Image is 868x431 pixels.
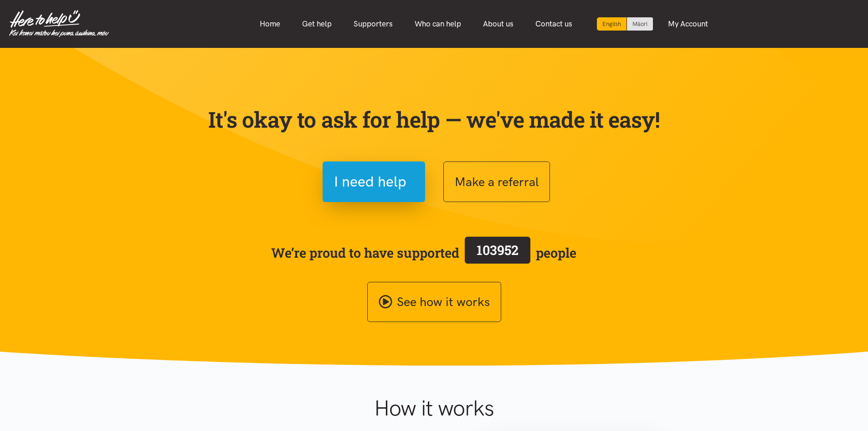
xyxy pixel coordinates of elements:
[271,235,576,270] span: We’re proud to have supported people
[627,17,653,31] a: Switch to Te Reo Māori
[249,14,291,34] a: Home
[597,17,627,31] div: Current language
[477,241,519,259] span: 103952
[404,14,472,34] a: Who can help
[206,106,662,133] p: It's okay to ask for help — we've made it easy!
[9,10,109,37] img: Home
[597,17,653,31] div: Language toggle
[472,14,524,34] a: About us
[334,170,406,193] span: I need help
[524,14,583,34] a: Contact us
[343,14,404,34] a: Supporters
[291,14,343,34] a: Get help
[459,235,536,270] a: 103952
[323,161,425,202] button: I need help
[443,161,550,202] button: Make a referral
[657,14,719,34] a: My Account
[285,395,583,421] h1: How it works
[367,282,501,322] a: See how it works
